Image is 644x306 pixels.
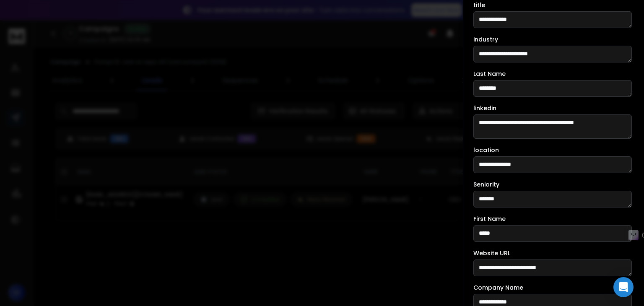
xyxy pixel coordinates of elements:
[473,250,510,256] label: Website URL
[473,105,496,111] label: linkedin
[613,277,634,297] div: Open Intercom Messenger
[473,182,499,187] label: Seniority
[473,2,485,8] label: title
[473,147,499,153] label: location
[473,36,498,42] label: industry
[473,71,506,77] label: Last Name
[473,216,506,222] label: First Name
[473,285,523,290] label: Company Name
